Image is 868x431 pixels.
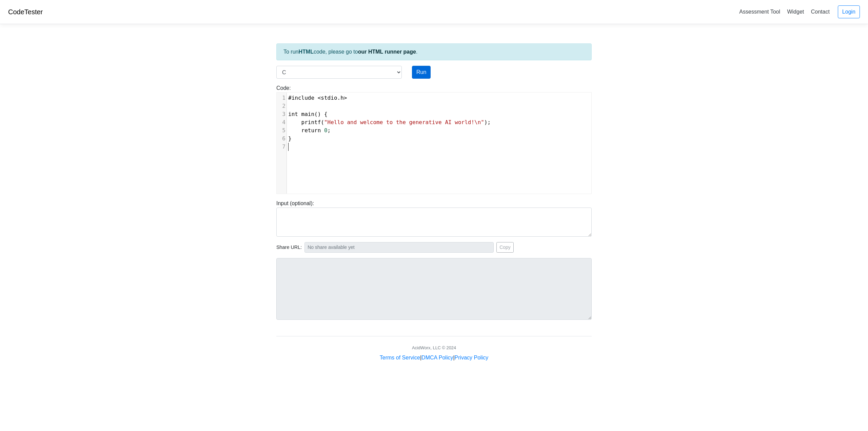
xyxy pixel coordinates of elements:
[301,111,315,117] span: main
[288,111,328,117] span: () {
[340,95,344,101] span: h
[298,49,313,55] strong: HTML
[276,244,302,251] span: Share URL:
[271,199,597,237] div: Input (optional):
[421,355,453,360] a: DMCA Policy
[277,126,287,135] div: 5
[784,6,807,17] a: Widget
[496,242,514,253] button: Copy
[8,8,43,16] a: CodeTester
[344,95,347,101] span: >
[412,66,431,79] button: Run
[277,143,287,151] div: 7
[271,84,597,194] div: Code:
[288,95,347,101] span: .
[277,94,287,102] div: 1
[301,119,321,125] span: printf
[301,127,321,134] span: return
[277,102,287,110] div: 2
[277,135,287,143] div: 6
[358,49,416,55] a: our HTML runner page
[736,6,783,17] a: Assessment Tool
[324,119,484,125] span: "Hello and welcome to the generative AI world!\n"
[304,242,494,253] input: No share available yet
[412,345,456,351] div: AcidWorx, LLC © 2024
[380,355,420,360] a: Terms of Service
[838,5,860,18] a: Login
[288,111,298,117] span: int
[321,95,337,101] span: stdio
[277,118,287,126] div: 4
[288,127,331,134] span: ;
[288,119,491,125] span: ( );
[324,127,328,134] span: 0
[277,110,287,118] div: 3
[276,43,592,60] div: To run code, please go to .
[288,95,314,101] span: #include
[318,95,321,101] span: <
[380,354,488,362] div: | |
[808,6,832,17] a: Contact
[455,355,489,360] a: Privacy Policy
[288,135,292,142] span: }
